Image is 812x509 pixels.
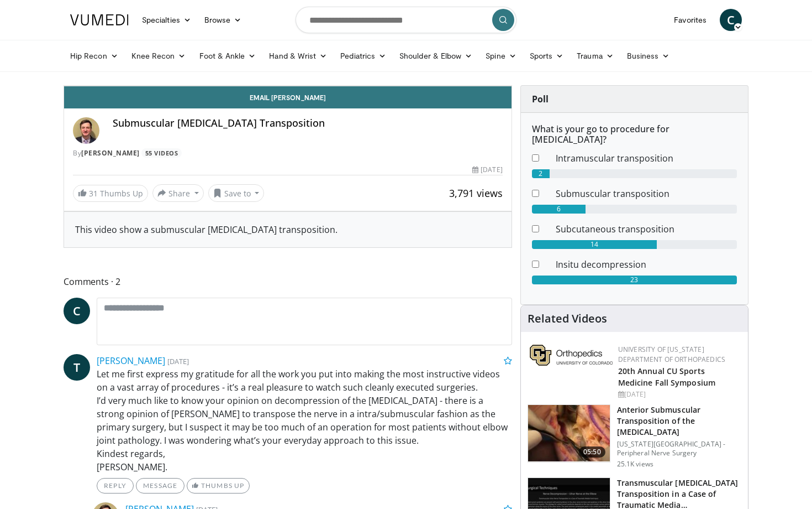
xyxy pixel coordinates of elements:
[547,222,745,236] dd: Subcutaneous transposition
[296,7,516,33] input: Search topics, interventions
[64,298,90,324] a: C
[135,9,198,31] a: Specialties
[70,14,129,25] img: VuMedi Logo
[617,404,741,438] h3: Anterior Submuscular Transposition of the [MEDICAL_DATA]
[449,186,503,200] span: 3,791 views
[64,86,512,108] a: Email [PERSON_NAME]
[472,165,502,175] div: [DATE]
[262,45,334,67] a: Hand & Wrist
[64,45,125,67] a: Hip Recon
[187,478,249,494] a: Thumbs Up
[97,355,165,367] a: [PERSON_NAME]
[167,356,189,366] small: [DATE]
[97,367,512,474] p: Let me first express my gratitude for all the work you put into making the most instructive video...
[570,45,620,67] a: Trauma
[532,93,549,105] strong: Poll
[64,274,512,289] span: Comments 2
[617,440,741,458] p: [US_STATE][GEOGRAPHIC_DATA] - Peripheral Nerve Surgery
[479,45,523,67] a: Spine
[579,446,605,458] span: 05:50
[618,345,725,364] a: University of [US_STATE] Department of Orthopaedics
[532,124,737,145] h6: What is your go to procedure for [MEDICAL_DATA]?
[64,354,90,381] a: T
[393,45,479,67] a: Shoulder & Elbow
[97,478,134,494] a: Reply
[89,188,98,199] span: 31
[193,45,263,67] a: Foot & Ankle
[720,9,742,31] a: C
[618,366,715,388] a: 20th Annual CU Sports Medicine Fall Symposium
[530,345,613,366] img: 355603a8-37da-49b6-856f-e00d7e9307d3.png.150x105_q85_autocrop_double_scale_upscale_version-0.2.png
[532,205,586,214] div: 6
[620,45,677,67] a: Business
[523,45,571,67] a: Sports
[141,148,182,158] a: 55 Videos
[73,148,503,158] div: By
[547,152,745,165] dd: Intramuscular transposition
[75,223,500,236] div: This video show a submuscular [MEDICAL_DATA] transposition.
[198,9,249,31] a: Browse
[334,45,393,67] a: Pediatrics
[532,276,737,284] div: 23
[152,184,204,202] button: Share
[617,460,653,469] p: 25.1K views
[208,184,265,202] button: Save to
[81,148,140,158] a: [PERSON_NAME]
[547,258,745,271] dd: Insitu decompression
[73,185,148,202] a: 31 Thumbs Up
[532,169,550,178] div: 2
[113,117,503,129] h4: Submuscular [MEDICAL_DATA] Transposition
[136,478,184,494] a: Message
[73,117,99,144] img: Avatar
[618,389,739,399] div: [DATE]
[528,312,607,325] h4: Related Videos
[667,9,713,31] a: Favorites
[528,405,610,463] img: susm3_1.png.150x105_q85_crop-smart_upscale.jpg
[528,404,741,469] a: 05:50 Anterior Submuscular Transposition of the [MEDICAL_DATA] [US_STATE][GEOGRAPHIC_DATA] - Peri...
[547,187,745,200] dd: Submuscular transposition
[532,240,657,249] div: 14
[125,45,193,67] a: Knee Recon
